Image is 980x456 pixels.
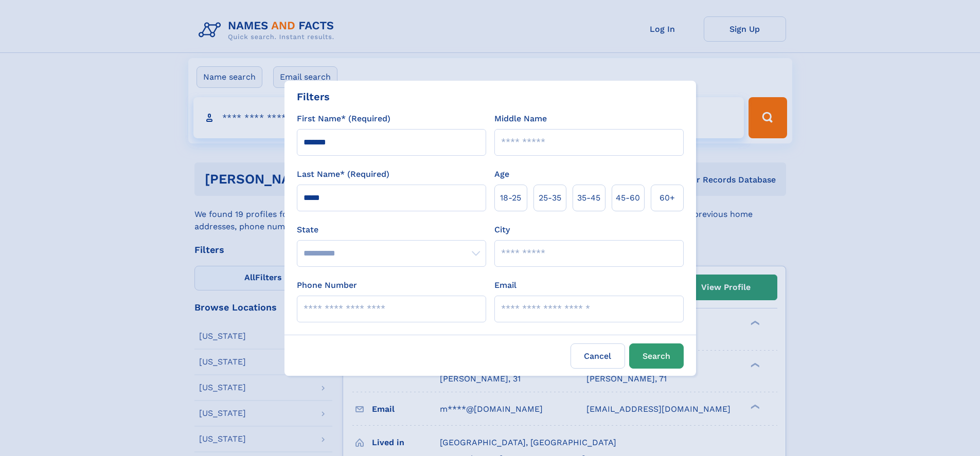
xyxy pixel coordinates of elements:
button: Search [629,343,684,369]
span: 35‑45 [577,192,600,204]
label: Cancel [571,343,625,369]
span: 18‑25 [500,192,521,204]
span: 60+ [660,192,675,204]
label: Phone Number [297,279,357,291]
div: Filters [297,89,330,104]
label: Last Name* (Required) [297,168,389,180]
label: City [494,224,510,236]
label: Email [494,279,516,291]
label: Age [494,168,509,180]
span: 25‑35 [539,192,561,204]
label: Middle Name [494,113,547,125]
span: 45‑60 [616,192,640,204]
label: First Name* (Required) [297,113,390,125]
label: State [297,224,486,236]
